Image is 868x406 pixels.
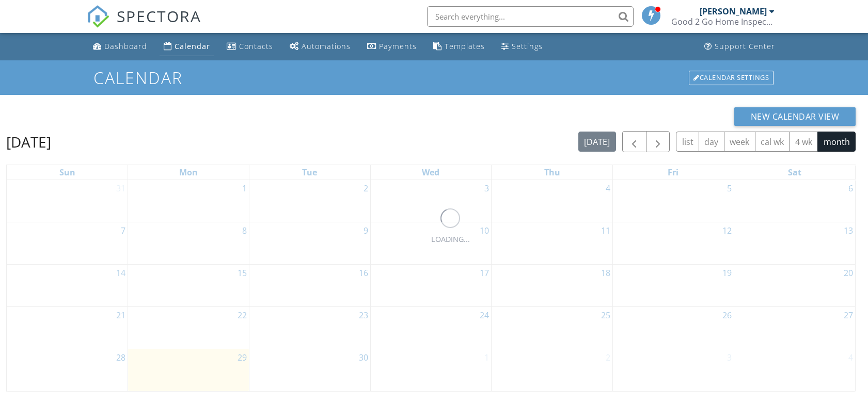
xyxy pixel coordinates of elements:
div: LOADING... [431,234,470,245]
td: Go to October 1, 2025 [370,349,492,391]
input: Search everything... [427,6,634,27]
a: Go to September 21, 2025 [114,307,128,323]
td: Go to September 5, 2025 [613,180,734,222]
a: Go to September 28, 2025 [114,349,128,366]
a: Go to September 2, 2025 [361,180,370,197]
a: Go to September 19, 2025 [720,265,734,281]
td: Go to October 4, 2025 [734,349,855,391]
a: Go to September 6, 2025 [846,180,855,197]
td: Go to September 6, 2025 [734,180,855,222]
button: week [724,132,755,152]
a: Saturday [786,165,803,180]
button: [DATE] [578,132,616,152]
a: Go to September 27, 2025 [842,307,855,323]
div: Calendar Settings [689,71,774,85]
a: Go to September 16, 2025 [357,265,370,281]
div: Automations [302,41,351,51]
a: Go to September 4, 2025 [604,180,612,197]
a: Go to September 24, 2025 [478,307,491,323]
a: Go to October 4, 2025 [846,349,855,366]
td: Go to September 14, 2025 [7,264,128,306]
div: Dashboard [104,41,147,51]
td: Go to September 28, 2025 [7,349,128,391]
a: Go to September 10, 2025 [478,222,491,239]
a: Go to September 26, 2025 [720,307,734,323]
a: Go to August 31, 2025 [114,180,128,197]
td: Go to September 19, 2025 [613,264,734,306]
a: Calendar Settings [688,70,775,86]
td: Go to September 24, 2025 [370,306,492,349]
a: Go to September 12, 2025 [720,222,734,239]
div: Good 2 Go Home Inspections LLC [671,17,775,27]
button: month [817,132,856,152]
div: Templates [445,41,485,51]
img: The Best Home Inspection Software - Spectora [87,5,109,28]
a: Go to September 29, 2025 [235,349,249,366]
a: SPECTORA [87,14,201,36]
td: Go to September 17, 2025 [370,264,492,306]
a: Go to September 17, 2025 [478,265,491,281]
div: Support Center [715,41,775,51]
td: Go to September 23, 2025 [249,306,370,349]
td: Go to September 20, 2025 [734,264,855,306]
a: Go to October 2, 2025 [604,349,612,366]
td: Go to August 31, 2025 [7,180,128,222]
div: [PERSON_NAME] [700,6,767,17]
a: Go to September 23, 2025 [357,307,370,323]
button: New Calendar View [734,107,856,126]
span: SPECTORA [117,5,201,27]
a: Friday [666,165,681,180]
td: Go to October 3, 2025 [613,349,734,391]
button: list [676,132,699,152]
a: Settings [497,37,547,56]
td: Go to September 21, 2025 [7,306,128,349]
td: Go to September 10, 2025 [370,222,492,264]
a: Go to September 3, 2025 [482,180,491,197]
a: Go to September 8, 2025 [240,222,249,239]
a: Go to September 30, 2025 [357,349,370,366]
td: Go to September 1, 2025 [128,180,249,222]
a: Wednesday [420,165,441,180]
div: Calendar [175,41,210,51]
a: Tuesday [300,165,319,180]
button: day [699,132,724,152]
div: Payments [379,41,417,51]
td: Go to October 2, 2025 [492,349,613,391]
a: Calendar [160,37,214,56]
a: Payments [363,37,421,56]
td: Go to September 2, 2025 [249,180,370,222]
td: Go to September 12, 2025 [613,222,734,264]
td: Go to September 15, 2025 [128,264,249,306]
td: Go to September 30, 2025 [249,349,370,391]
button: cal wk [755,132,790,152]
a: Go to September 25, 2025 [599,307,612,323]
td: Go to September 9, 2025 [249,222,370,264]
a: Templates [429,37,489,56]
td: Go to September 18, 2025 [492,264,613,306]
a: Automations (Basic) [286,37,355,56]
a: Go to September 7, 2025 [119,222,128,239]
td: Go to September 3, 2025 [370,180,492,222]
a: Go to September 1, 2025 [240,180,249,197]
a: Thursday [542,165,562,180]
td: Go to September 29, 2025 [128,349,249,391]
h2: [DATE] [6,132,51,152]
td: Go to September 25, 2025 [492,306,613,349]
td: Go to September 13, 2025 [734,222,855,264]
td: Go to September 27, 2025 [734,306,855,349]
td: Go to September 16, 2025 [249,264,370,306]
button: Next month [646,131,670,152]
a: Go to September 9, 2025 [361,222,370,239]
a: Dashboard [89,37,151,56]
a: Go to September 5, 2025 [725,180,734,197]
a: Contacts [223,37,277,56]
a: Go to October 3, 2025 [725,349,734,366]
a: Go to September 11, 2025 [599,222,612,239]
button: 4 wk [789,132,818,152]
a: Monday [177,165,200,180]
a: Sunday [57,165,77,180]
td: Go to September 8, 2025 [128,222,249,264]
a: Go to September 18, 2025 [599,265,612,281]
div: Contacts [239,41,273,51]
button: Previous month [622,131,646,152]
